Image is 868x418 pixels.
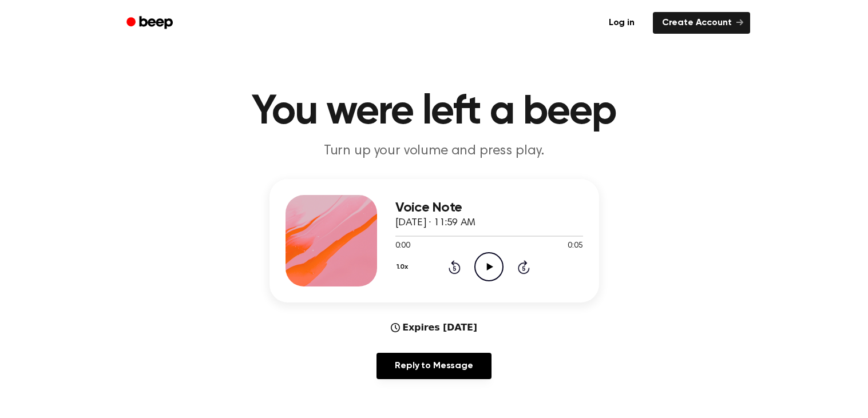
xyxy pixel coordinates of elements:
[653,12,750,34] a: Create Account
[568,240,582,252] span: 0:05
[395,240,410,252] span: 0:00
[395,218,475,228] span: [DATE] · 11:59 AM
[395,200,583,216] h3: Voice Note
[395,257,413,277] button: 1.0x
[597,10,646,36] a: Log in
[376,353,491,379] a: Reply to Message
[391,321,477,335] div: Expires [DATE]
[118,12,183,34] a: Beep
[215,142,654,161] p: Turn up your volume and press play.
[141,91,727,133] h1: You were left a beep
